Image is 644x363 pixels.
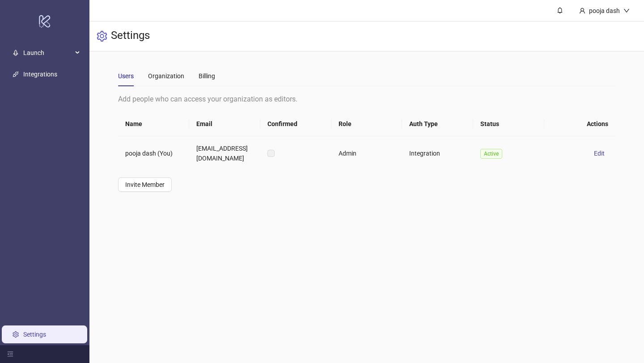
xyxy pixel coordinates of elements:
[544,112,615,136] th: Actions
[23,331,46,338] a: Settings
[13,50,19,56] span: rocket
[97,31,107,42] span: setting
[590,148,608,159] button: Edit
[623,8,630,14] span: down
[23,44,72,62] span: Launch
[402,112,473,136] th: Auth Type
[579,8,585,14] span: user
[23,71,57,78] a: Integrations
[148,71,184,81] div: Organization
[125,181,165,188] span: Invite Member
[118,71,134,81] div: Users
[260,112,331,136] th: Confirmed
[402,136,473,170] td: Integration
[331,112,402,136] th: Role
[7,351,13,357] span: menu-fold
[189,112,260,136] th: Email
[118,112,189,136] th: Name
[118,177,172,192] button: Invite Member
[331,136,402,170] td: Admin
[585,6,623,16] div: pooja dash
[594,150,605,157] span: Edit
[199,71,215,81] div: Billing
[111,29,150,44] h3: Settings
[473,112,544,136] th: Status
[118,136,189,170] td: pooja dash (You)
[189,136,260,170] td: [EMAIL_ADDRESS][DOMAIN_NAME]
[118,93,616,105] div: Add people who can access your organization as editors.
[480,149,502,159] span: Active
[557,7,563,13] span: bell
